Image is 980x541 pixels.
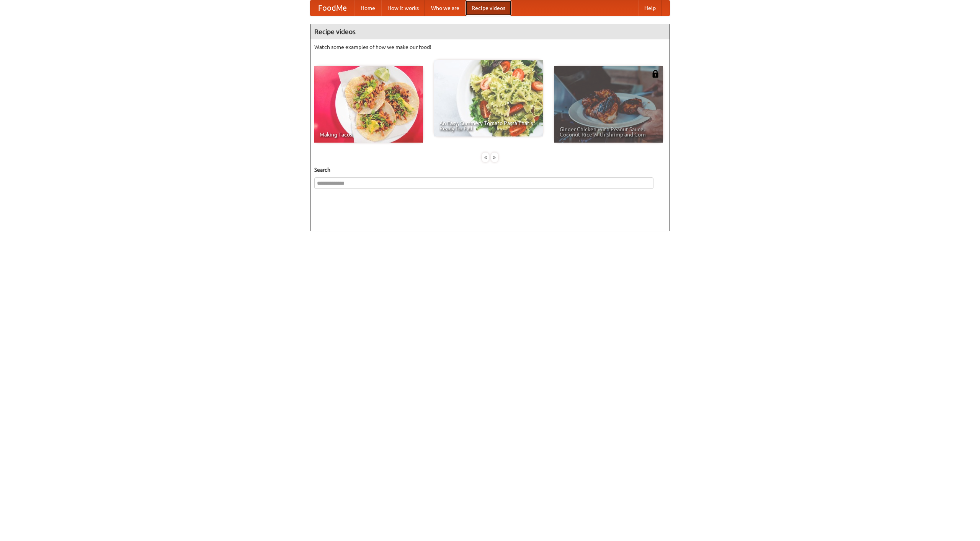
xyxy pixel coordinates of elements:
img: 483408.png [652,70,659,78]
a: Recipe videos [465,0,511,16]
a: FoodMe [310,0,354,16]
a: Home [354,0,381,16]
a: How it works [381,0,425,16]
a: Who we are [425,0,465,16]
a: An Easy, Summery Tomato Pasta That's Ready for Fall [434,60,543,136]
span: Making Tacos [320,132,418,137]
h5: Search [314,166,666,174]
span: An Easy, Summery Tomato Pasta That's Ready for Fall [439,120,537,131]
p: Watch some examples of how we make our food! [314,43,666,51]
div: « [482,153,489,162]
div: » [491,153,498,162]
h4: Recipe videos [310,24,670,39]
a: Making Tacos [314,66,423,143]
a: Help [638,0,662,16]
